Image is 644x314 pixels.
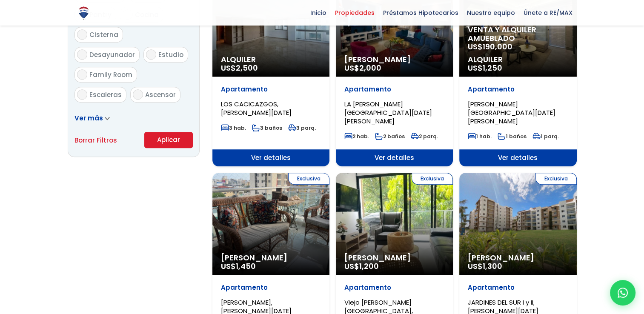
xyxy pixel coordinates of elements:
span: US$ [468,41,512,52]
span: 1,200 [359,261,379,271]
span: US$ [221,261,256,271]
span: LA [PERSON_NAME][GEOGRAPHIC_DATA][DATE][PERSON_NAME] [344,100,432,126]
p: Apartamento [221,283,321,292]
span: 2 baños [375,133,405,140]
input: Cisterna [77,29,87,40]
span: Ver más [74,114,103,123]
a: Ver más [74,114,110,123]
span: Escaleras [89,90,122,99]
span: Inicio [306,6,331,19]
span: 1,450 [236,261,256,271]
span: [PERSON_NAME][GEOGRAPHIC_DATA][DATE][PERSON_NAME] [468,100,555,126]
a: Borrar Filtros [74,135,117,146]
span: US$ [221,63,258,73]
span: [PERSON_NAME] [344,55,444,64]
span: Únete a RE/MAX [519,6,577,19]
span: Estudio [158,50,183,59]
input: Estudio [146,49,156,60]
span: [PERSON_NAME] [221,254,321,262]
span: US$ [344,261,379,271]
input: Escaleras [77,89,87,100]
span: 2 parq. [411,133,438,140]
input: Desayunador [77,49,87,60]
span: Ver detalles [336,149,453,166]
span: Family Room [89,70,132,79]
span: 190,000 [483,41,512,52]
span: 1 parq. [532,133,559,140]
input: Family Room [77,69,87,80]
span: Ver detalles [459,149,576,166]
span: 1,250 [483,63,502,73]
span: Nuestro equipo [463,6,519,19]
button: Aplicar [144,132,193,148]
img: Logo de REMAX [76,6,91,20]
span: Venta y alquiler amueblado [468,26,568,43]
span: 1,300 [483,261,502,271]
span: [PERSON_NAME] [344,254,444,262]
span: LOS CACICAZGOS, [PERSON_NAME][DATE] [221,100,292,117]
input: Ascensor [133,89,143,100]
p: Apartamento [344,85,444,94]
span: Exclusiva [535,173,577,185]
span: 3 hab. [221,124,246,131]
span: Exclusiva [288,173,329,185]
span: Desayunador [89,50,135,59]
span: Exclusiva [412,173,453,185]
span: 3 baños [252,124,282,131]
span: Ascensor [145,90,176,99]
p: Apartamento [344,283,444,292]
p: Apartamento [468,85,568,94]
span: US$ [468,63,502,73]
span: Alquiler [468,55,568,64]
span: [PERSON_NAME] [468,254,568,262]
span: 2,000 [359,63,381,73]
span: 1 hab. [468,133,492,140]
span: Alquiler [221,55,321,64]
span: Préstamos Hipotecarios [379,6,463,19]
p: Apartamento [221,85,321,94]
span: 2 hab. [344,133,369,140]
p: Apartamento [468,283,568,292]
span: 1 baños [498,133,527,140]
span: Propiedades [331,6,379,19]
span: US$ [468,261,502,271]
span: US$ [344,63,381,73]
span: Ver detalles [212,149,329,166]
span: 3 parq. [288,124,316,131]
span: Cisterna [89,30,118,39]
span: 2,500 [236,63,258,73]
